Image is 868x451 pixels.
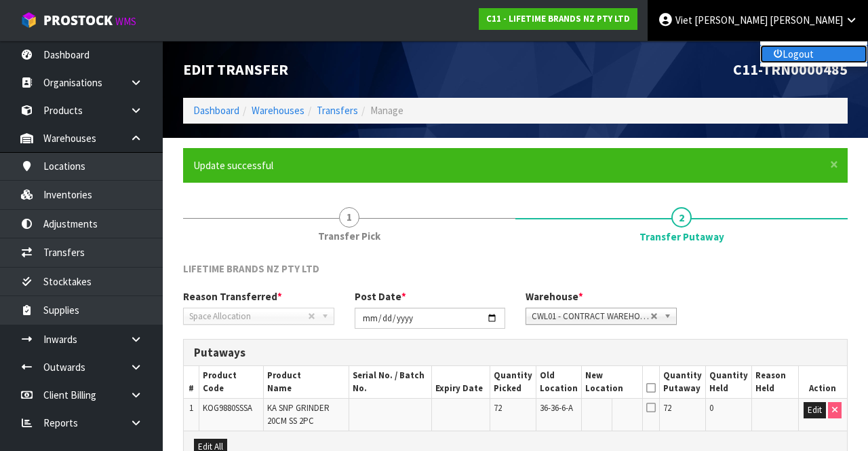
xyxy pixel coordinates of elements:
th: Quantity Putaway [659,366,705,398]
span: Transfer Putaway [639,230,724,244]
th: # [184,366,199,398]
th: Action [798,366,847,398]
strong: C11 - LIFETIME BRANDS NZ PTY LTD [486,13,630,24]
label: Warehouse [526,289,583,304]
span: Manage [370,104,403,117]
span: ProStock [43,12,113,29]
span: Edit Transfer [183,60,288,79]
span: Space Allocation [189,308,308,325]
label: Post Date [355,289,406,304]
label: Reason Transferred [183,289,282,304]
th: Old Location [536,366,581,398]
th: Reason Held [751,366,798,398]
span: C11-TRN0000485 [733,60,848,79]
span: KA SNP GRINDER 20CM SS 2PC [267,402,330,426]
input: Post Date [355,308,506,329]
th: Quantity Picked [490,366,536,398]
span: Viet [PERSON_NAME] [675,14,768,26]
span: 0 [709,402,713,414]
span: Transfer Pick [318,229,380,243]
span: 1 [339,207,359,228]
span: CWL01 - CONTRACT WAREHOUSING [GEOGRAPHIC_DATA] [532,308,650,325]
a: C11 - LIFETIME BRANDS NZ PTY LTD [479,8,637,30]
th: Quantity Held [705,366,751,398]
th: New Location [581,366,642,398]
span: 2 [671,207,692,228]
span: 72 [494,402,502,414]
h3: Putaways [194,346,837,359]
button: Edit [804,402,826,418]
a: Dashboard [193,104,239,117]
span: Update successful [193,159,273,172]
span: LIFETIME BRANDS NZ PTY LTD [183,262,319,275]
span: KOG9880SSSA [203,402,252,414]
span: 72 [663,402,671,414]
span: 1 [189,402,193,414]
span: × [830,155,838,174]
a: Warehouses [252,104,304,117]
th: Product Code [199,366,263,398]
span: [PERSON_NAME] [770,14,843,26]
img: cube-alt.png [20,12,37,29]
a: Logout [760,45,867,63]
a: Transfers [317,104,358,117]
span: 36-36-6-A [540,402,573,414]
th: Expiry Date [431,366,490,398]
small: WMS [115,15,136,28]
th: Serial No. / Batch No. [349,366,431,398]
th: Product Name [263,366,349,398]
